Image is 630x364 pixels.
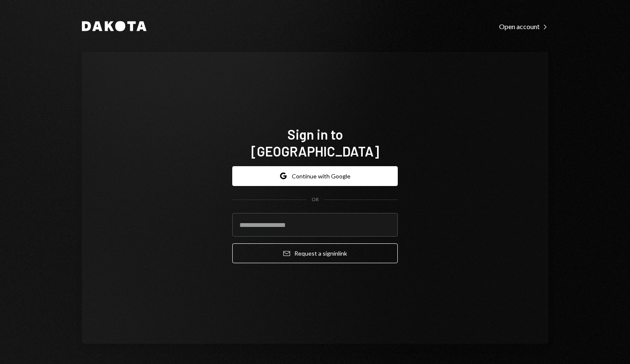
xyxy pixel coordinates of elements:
button: Continue with Google [232,166,398,186]
div: Open account [499,22,548,31]
a: Open account [499,22,548,31]
h1: Sign in to [GEOGRAPHIC_DATA] [232,126,398,159]
div: OR [312,196,319,203]
button: Request a signinlink [232,243,398,263]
